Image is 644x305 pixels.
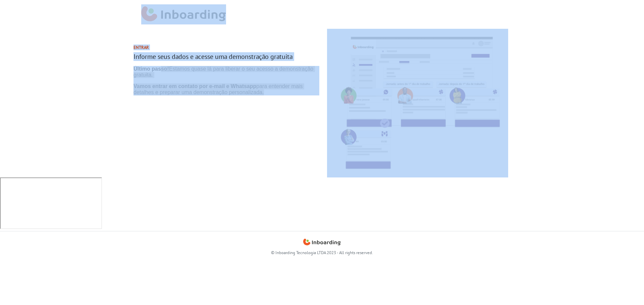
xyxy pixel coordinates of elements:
[141,4,226,24] img: Inboarding Home
[303,237,341,247] img: Inboarding
[303,237,341,247] a: Inboarding Home Page
[133,53,319,61] h3: Informe seus dados e acesse uma demonstração gratuita
[327,29,508,177] img: Imagem da solução da Inbaording monstrando a jornada como comunicações enviandos antes e depois d...
[136,249,508,256] p: © Inboarding Tecnologia LTDA 2023 - All rights reserved.
[141,3,226,26] a: Inboarding Home Page
[133,45,319,50] h2: Entrar
[133,66,319,95] iframe: Form 0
